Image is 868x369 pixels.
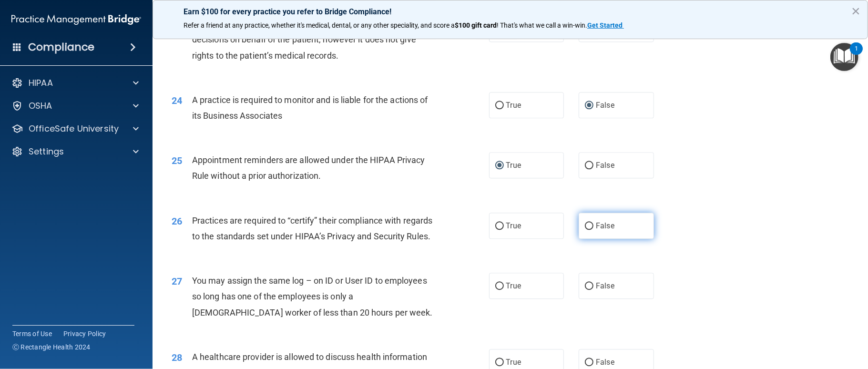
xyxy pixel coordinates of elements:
span: False [596,101,614,110]
img: PMB logo [11,10,141,29]
p: HIPAA [29,77,53,89]
p: OfficeSafe University [29,123,119,134]
p: Earn $100 for every practice you refer to Bridge Compliance! [184,7,837,16]
input: False [585,283,593,290]
span: True [506,161,521,170]
button: Open Resource Center, 1 new notification [830,43,858,71]
a: Get Started [587,21,624,29]
span: Ⓒ Rectangle Health 2024 [12,342,91,352]
span: False [596,358,614,367]
span: 27 [172,276,182,287]
span: True [506,358,521,367]
span: 28 [172,352,182,363]
input: False [585,223,593,230]
span: 24 [172,95,182,106]
a: HIPAA [11,77,139,89]
span: Practices are required to “certify” their compliance with regards to the standards set under HIPA... [192,215,433,241]
a: Terms of Use [12,329,52,338]
span: You may assign the same log – on ID or User ID to employees so long has one of the employees is o... [192,276,433,317]
a: Settings [11,146,139,157]
span: A practice is required to monitor and is liable for the actions of its Business Associates [192,95,428,121]
span: False [596,221,614,230]
span: True [506,221,521,230]
a: OfficeSafe University [11,123,139,134]
span: False [596,281,614,290]
input: False [585,359,593,366]
input: True [495,223,504,230]
a: OSHA [11,100,139,112]
span: Appointment reminders are allowed under the HIPAA Privacy Rule without a prior authorization. [192,155,425,181]
input: True [495,162,504,169]
p: OSHA [29,100,52,112]
span: True [506,281,521,290]
span: Refer a friend at any practice, whether it's medical, dental, or any other speciality, and score a [184,21,455,29]
strong: $100 gift card [455,21,497,29]
p: Settings [29,146,64,157]
input: False [585,162,593,169]
input: True [495,359,504,366]
span: 25 [172,155,182,166]
strong: Get Started [587,21,623,29]
span: 26 [172,215,182,227]
span: False [596,161,614,170]
input: True [495,283,504,290]
input: False [585,102,593,109]
a: Privacy Policy [63,329,106,338]
div: 1 [855,49,858,61]
h4: Compliance [28,41,94,54]
span: True [506,101,521,110]
span: A healthcare power of attorney provides rights to make decisions on behalf of the patient, howeve... [192,19,416,60]
button: Close [851,3,860,19]
input: True [495,102,504,109]
span: ! That's what we call a win-win. [497,21,587,29]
